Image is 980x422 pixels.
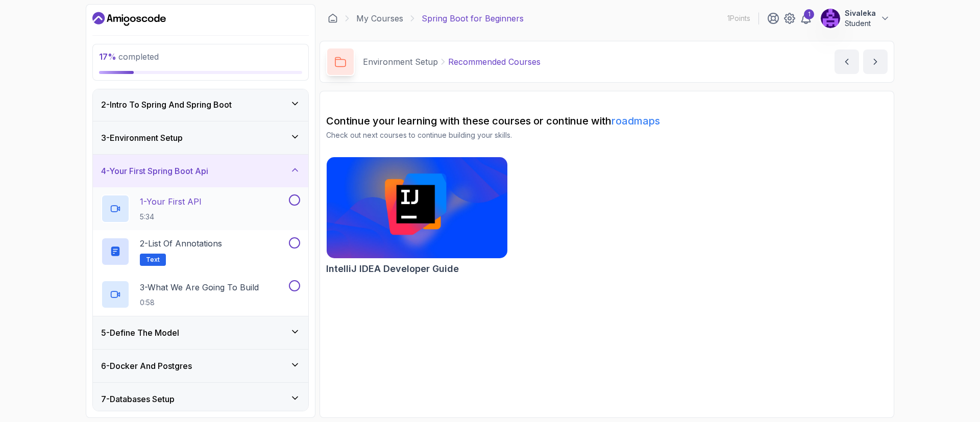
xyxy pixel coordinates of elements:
[99,52,159,62] span: completed
[101,98,232,111] h3: 2 - Intro To Spring And Spring Boot
[727,13,750,23] p: 1 Points
[140,237,222,250] p: 2 - List of Annotations
[93,155,308,187] button: 4-Your First Spring Boot Api
[863,49,888,74] button: next content
[93,316,308,349] button: 5-Define The Model
[146,256,160,264] span: Text
[140,212,202,222] p: 5:34
[101,132,183,144] h3: 3 - Environment Setup
[140,195,202,208] p: 1 - Your First API
[422,12,524,24] p: Spring Boot for Beginners
[92,11,166,27] a: Dashboard
[356,12,403,24] a: My Courses
[326,157,508,276] a: IntelliJ IDEA Developer Guide cardIntelliJ IDEA Developer Guide
[101,237,300,266] button: 2-List of AnnotationsText
[101,360,192,372] h3: 6 - Docker And Postgres
[326,114,888,128] h2: Continue your learning with these courses or continue with
[99,52,116,62] span: 17 %
[611,115,660,127] a: roadmaps
[448,56,541,68] p: Recommended Courses
[101,165,208,177] h3: 4 - Your First Spring Boot Api
[140,281,259,293] p: 3 - What We Are Going To Build
[101,194,300,223] button: 1-Your First API5:34
[835,49,859,74] button: previous content
[93,121,308,154] button: 3-Environment Setup
[93,350,308,382] button: 6-Docker And Postgres
[327,157,507,258] img: IntelliJ IDEA Developer Guide card
[363,56,438,68] p: Environment Setup
[326,130,888,140] p: Check out next courses to continue building your skills.
[845,18,876,29] p: Student
[101,327,179,339] h3: 5 - Define The Model
[101,393,175,405] h3: 7 - Databases Setup
[820,8,890,29] button: user profile imageSivalekaStudent
[845,8,876,18] p: Sivaleka
[800,12,812,24] a: 1
[93,383,308,415] button: 7-Databases Setup
[821,9,840,28] img: user profile image
[326,262,459,276] h2: IntelliJ IDEA Developer Guide
[328,13,338,23] a: Dashboard
[140,297,259,308] p: 0:58
[804,9,814,19] div: 1
[93,88,308,121] button: 2-Intro To Spring And Spring Boot
[101,280,300,309] button: 3-What We Are Going To Build0:58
